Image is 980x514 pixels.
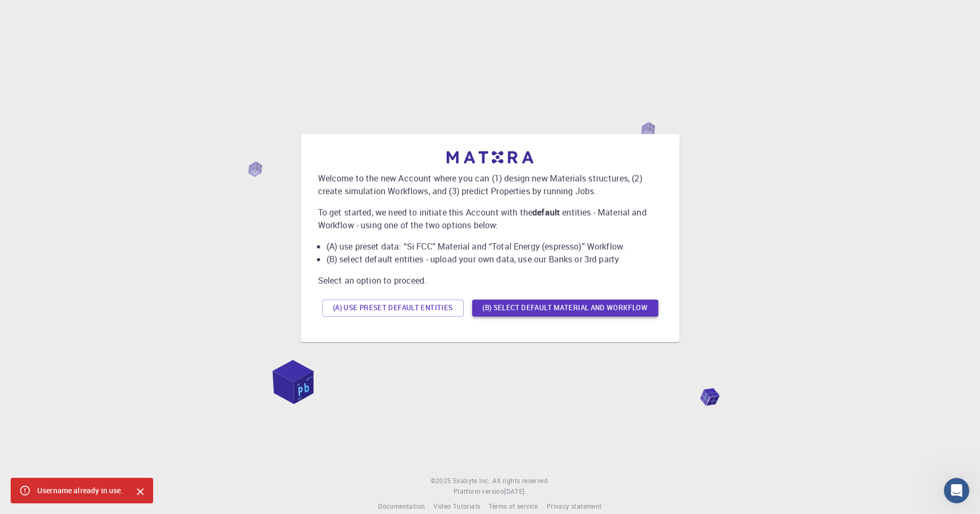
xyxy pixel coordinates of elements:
[318,274,663,287] p: Select an option to proceed.
[132,483,149,500] button: Close
[944,478,969,503] iframe: Intercom live chat
[472,300,658,317] button: (B) Select default material and workflow
[37,481,123,500] div: Username already in use.
[504,486,526,497] a: [DATE].
[326,253,663,266] li: (B) select default entities - upload your own data, use our Banks or 3rd party
[318,206,663,231] p: To get started, we need to initiate this Account with the entities - Material and Workflow - usin...
[431,476,453,486] span: © 2025
[447,151,534,163] img: logo
[21,7,60,17] span: Support
[453,476,490,486] a: Exabyte Inc.
[326,240,663,253] li: (A) use preset data: “Si FCC” Material and “Total Energy (espresso)” Workflow.
[532,206,560,218] b: default
[547,501,602,512] a: Privacy statement
[433,502,480,510] span: Video Tutorials
[454,486,504,497] span: Platform version
[453,476,490,485] span: Exabyte Inc.
[378,501,425,512] a: Documentation
[547,502,602,510] span: Privacy statement
[378,502,425,510] span: Documentation
[318,172,663,197] p: Welcome to the new Account where you can (1) design new Materials structures, (2) create simulati...
[489,502,538,510] span: Terms of service
[433,501,480,512] a: Video Tutorials
[504,487,526,495] span: [DATE] .
[322,300,464,317] button: (A) Use preset default entities
[492,476,549,486] span: All rights reserved.
[489,501,538,512] a: Terms of service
